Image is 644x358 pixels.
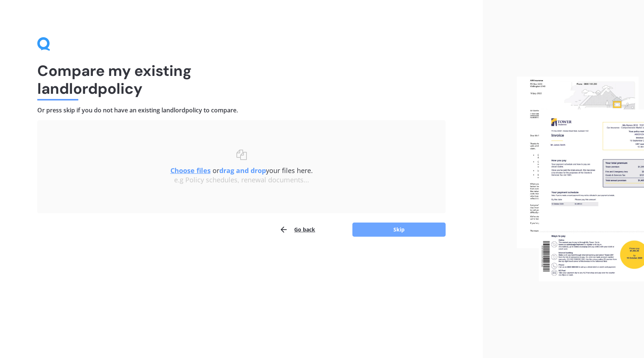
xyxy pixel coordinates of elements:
h4: Or press skip if you do not have an existing landlord policy to compare. [37,106,446,114]
h1: Compare my existing landlord policy [37,62,446,98]
button: Skip [352,223,446,237]
u: Choose files [170,166,211,175]
span: or your files here. [170,166,313,175]
b: drag and drop [219,166,266,175]
img: files.webp [517,77,644,281]
button: Go back [279,222,315,237]
div: e.g Policy schedules, renewal documents... [52,176,431,184]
